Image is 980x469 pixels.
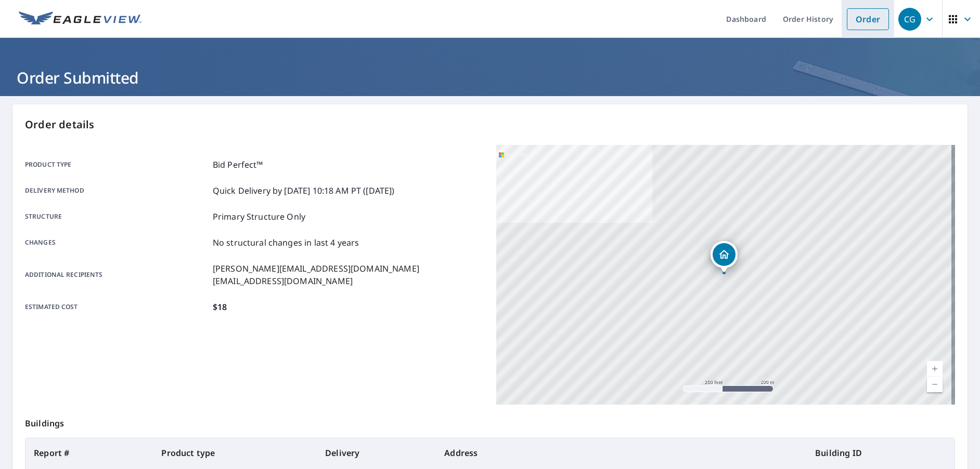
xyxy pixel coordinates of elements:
p: Order details [25,117,955,132]
p: Changes [25,236,209,249]
div: CG [898,8,921,31]
a: Current Level 17, Zoom Out [927,377,943,392]
a: Order [847,8,889,30]
p: No structural changes in last 4 years [213,236,359,249]
p: [PERSON_NAME][EMAIL_ADDRESS][DOMAIN_NAME] [213,262,419,275]
a: Current Level 17, Zoom In [927,361,943,377]
p: Estimated cost [25,301,209,313]
div: Dropped pin, building 1, Residential property, 6580 Old Dobbin Dr N Mobile, AL 36695 [711,241,738,273]
p: Quick Delivery by [DATE] 10:18 AM PT ([DATE]) [213,184,395,197]
th: Building ID [807,438,955,467]
th: Address [436,438,807,467]
img: EV Logo [19,11,141,27]
p: Delivery method [25,184,209,197]
p: Additional recipients [25,262,209,287]
p: Buildings [25,405,955,438]
p: Product type [25,158,209,171]
p: Bid Perfect™ [213,158,263,171]
th: Product type [153,438,317,467]
th: Report # [25,438,153,467]
h1: Order Submitted [12,67,968,88]
p: Primary Structure Only [213,210,305,223]
p: $18 [213,301,227,313]
p: Structure [25,210,209,223]
p: [EMAIL_ADDRESS][DOMAIN_NAME] [213,275,419,287]
th: Delivery [317,438,436,467]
